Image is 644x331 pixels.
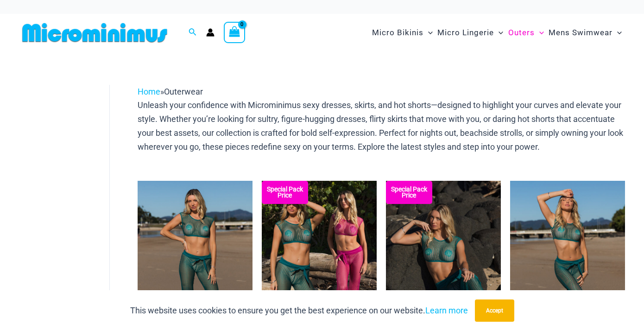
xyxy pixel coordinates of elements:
span: Micro Bikinis [372,21,423,45]
a: Home [138,87,160,96]
span: Menu Toggle [423,21,433,45]
span: Micro Lingerie [437,21,494,45]
a: OutersMenu ToggleMenu Toggle [506,19,546,47]
span: Outerwear [164,87,203,96]
p: Unleash your confidence with Microminimus sexy dresses, skirts, and hot shorts—designed to highli... [138,98,625,153]
a: Search icon link [189,27,197,38]
a: View Shopping Cart, empty [224,22,245,43]
span: » [138,87,203,96]
span: Menu Toggle [535,21,544,45]
iframe: TrustedSite Certified [23,77,107,263]
p: This website uses cookies to ensure you get the best experience on our website. [130,304,468,318]
a: Account icon link [206,28,215,37]
button: Accept [475,299,514,322]
img: MM SHOP LOGO FLAT [19,22,171,43]
a: Mens SwimwearMenu ToggleMenu Toggle [546,19,624,47]
span: Menu Toggle [494,21,503,45]
span: Mens Swimwear [549,21,612,45]
span: Outers [508,21,535,45]
a: Micro LingerieMenu ToggleMenu Toggle [435,19,505,47]
a: Learn more [425,306,468,315]
b: Special Pack Price [262,186,308,198]
a: Micro BikinisMenu ToggleMenu Toggle [370,19,435,47]
b: Special Pack Price [386,186,432,198]
span: Menu Toggle [612,21,622,45]
nav: Site Navigation [368,17,625,48]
